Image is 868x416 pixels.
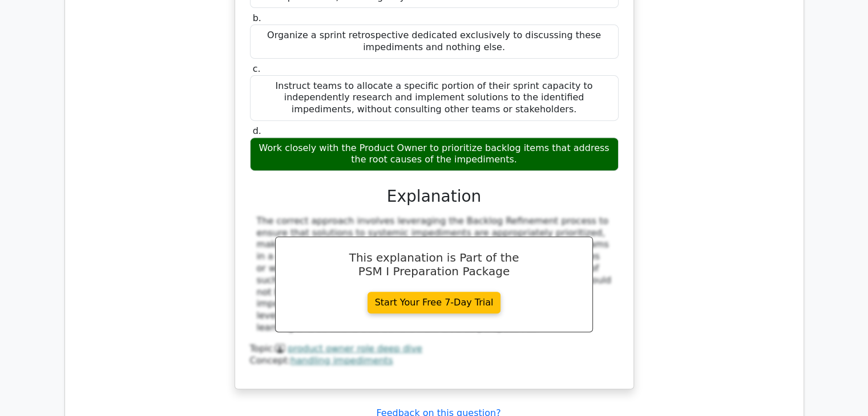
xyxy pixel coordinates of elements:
span: c. [253,63,261,74]
div: Organize a sprint retrospective dedicated exclusively to discussing these impediments and nothing... [250,25,619,59]
span: b. [253,13,261,23]
div: Concept: [250,355,619,367]
div: The correct approach involves leveraging the Backlog Refinement process to ensure that solutions ... [257,215,612,334]
a: handling impediments [290,355,393,366]
div: Topic: [250,343,619,355]
h3: Explanation [257,187,612,206]
a: product owner role deep dive [288,343,422,354]
a: Start Your Free 7-Day Trial [368,292,501,313]
div: Instruct teams to allocate a specific portion of their sprint capacity to independently research ... [250,75,619,121]
span: d. [253,125,261,136]
div: Work closely with the Product Owner to prioritize backlog items that address the root causes of t... [250,137,619,172]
